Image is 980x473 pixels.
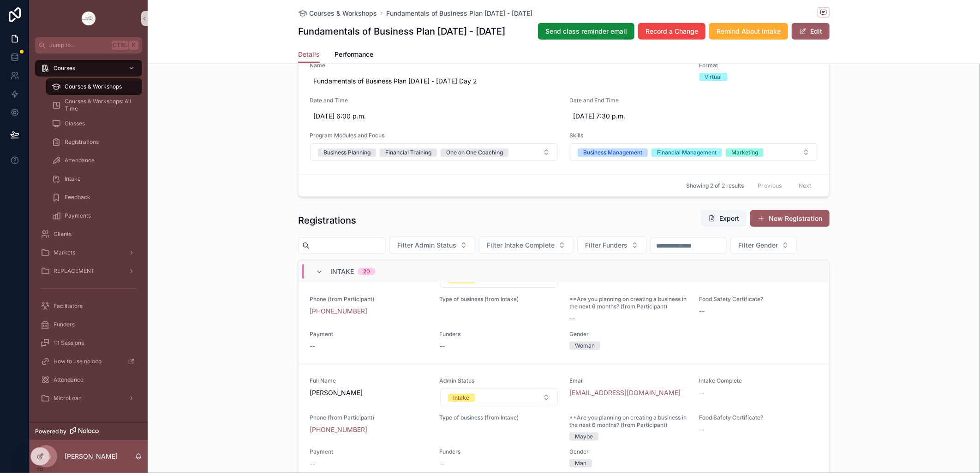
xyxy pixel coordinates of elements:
button: Unselect FINANCIAL_TRAINING [380,148,437,157]
span: REPLACEMENT [54,267,95,275]
span: Skills [569,132,818,139]
span: Intake [330,267,354,276]
span: Format [699,62,819,69]
span: Showing 2 of 2 results [686,182,744,189]
a: Attendance [46,152,142,169]
a: Feedback [46,189,142,206]
span: Courses [54,65,75,72]
span: Courses & Workshops [309,9,377,18]
button: Select Button [577,236,646,254]
a: Intake [46,171,142,187]
a: Attendance [35,372,142,388]
span: -- [699,307,705,316]
div: 20 [363,268,370,275]
span: Details [298,50,320,59]
span: Facilitators [54,302,83,310]
a: MicroLoan [35,390,142,407]
a: Funders [35,316,142,333]
a: 1:1 Sessions [35,335,142,351]
span: Fundamentals of Business Plan [DATE] - [DATE] Day 2 [313,77,685,86]
span: Full Name [310,377,429,384]
div: Virtual [705,73,722,81]
a: Payments [46,207,142,224]
a: Markets [35,244,142,261]
div: Financial Management [657,148,717,157]
a: Clients [35,226,142,242]
span: Filter Admin Status [397,241,456,250]
div: Intake [454,394,470,402]
a: Powered by [30,423,148,440]
button: Edit [792,23,830,40]
span: Funders [54,321,75,328]
span: Courses & Workshops [65,83,122,90]
img: App logo [81,11,96,26]
button: New Registration [750,210,830,227]
span: Registrations [65,138,99,146]
span: -- [440,459,445,468]
button: Unselect ONE_ON_ONE_COACHING [441,148,508,157]
span: Phone (from Participant) [310,414,429,421]
span: Jump to... [49,41,108,49]
span: -- [699,425,705,434]
a: Facilitators [35,298,142,314]
a: Classes [46,115,142,132]
span: Attendance [54,376,84,384]
button: Select Button [440,389,558,406]
span: Fundamentals of Business Plan [DATE] - [DATE] [386,9,532,18]
div: Financial Training [385,148,431,157]
a: [EMAIL_ADDRESS][DOMAIN_NAME] [569,388,681,397]
span: -- [440,342,445,351]
span: Clients [54,231,72,238]
button: Select Button [389,236,475,254]
button: Select Button [730,236,797,254]
a: [PHONE_NUMBER] [310,425,367,434]
a: Registrations [46,134,142,150]
span: MicroLoan [54,395,82,402]
span: Type of business (from Intake) [440,296,559,303]
div: Man [575,459,586,467]
span: **Are you planning on creating a business in the next 6 months? (from Participant) [569,414,688,429]
span: Send class reminder email [545,27,627,36]
span: Ctrl [112,41,128,50]
span: Performance [335,50,373,59]
button: Unselect BUSINESS_PLANNING [318,148,376,157]
h1: Registrations [298,214,356,227]
a: Details [298,46,320,64]
button: Select Button [479,236,574,254]
span: [PERSON_NAME] [310,388,429,397]
span: How to use noloco [54,358,102,365]
span: [DATE] 6:00 p.m. [313,112,555,121]
a: Courses & Workshops [298,9,377,18]
div: Woman [575,342,595,350]
span: Intake [65,175,81,183]
button: Export [701,210,747,227]
div: Business Management [583,148,642,157]
span: 1:1 Sessions [54,339,84,347]
button: Record a Change [638,23,705,40]
span: Funders [440,331,559,338]
a: Performance [335,46,373,65]
div: One on One Coaching [446,148,503,157]
button: Jump to...CtrlK [35,37,142,53]
span: Funders [440,448,559,455]
span: Remind About Intake [717,27,781,36]
span: Gender [569,331,688,338]
button: Select Button [310,143,558,161]
span: Date and Time [310,97,558,104]
span: K [130,41,137,49]
span: Filter Funders [585,241,627,250]
span: Intake Complete [699,377,819,384]
button: Unselect FINANCIAL_MANAGEMENT [651,148,722,157]
a: Courses & Workshops [46,78,142,95]
span: Food Safety Certificate? [699,414,819,421]
span: Email [569,377,688,384]
a: REPLACEMENT [35,263,142,279]
button: Send class reminder email [538,23,634,40]
div: Marketing [731,148,758,157]
div: scrollable content [30,53,148,419]
span: **Are you planning on creating a business in the next 6 months? (from Participant) [569,296,688,310]
span: Record a Change [645,27,698,36]
span: -- [569,314,575,323]
span: Name [310,62,688,69]
button: Unselect BUSINESS_MANAGEMENT [578,148,648,157]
